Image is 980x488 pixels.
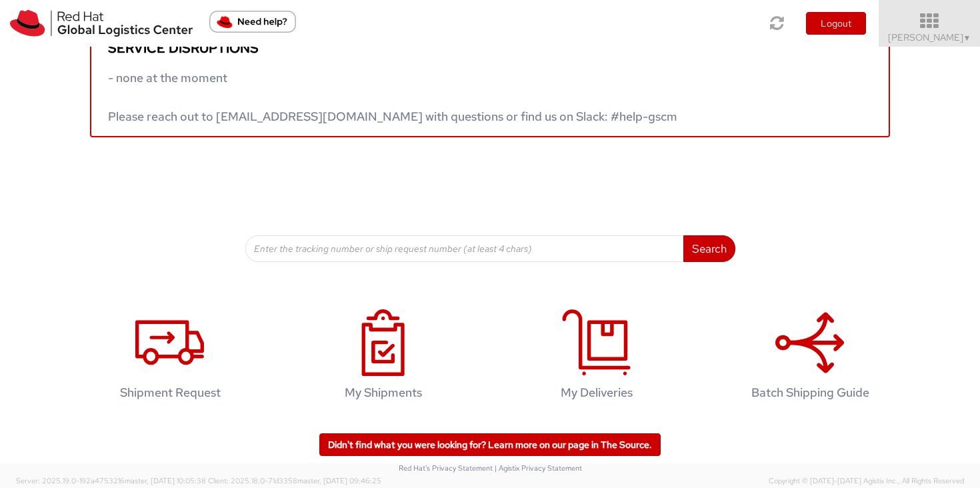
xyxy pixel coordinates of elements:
span: master, [DATE] 09:46:25 [297,476,381,485]
button: Need help? [209,11,296,33]
span: - none at the moment Please reach out to [EMAIL_ADDRESS][DOMAIN_NAME] with questions or find us o... [108,70,677,124]
a: My Shipments [283,295,483,420]
a: | Agistix Privacy Statement [495,463,582,473]
a: Didn't find what you were looking for? Learn more on our page in The Source. [319,433,661,456]
span: Client: 2025.18.0-71d3358 [208,476,381,485]
span: [PERSON_NAME] [888,31,971,43]
h4: My Deliveries [511,386,683,399]
button: Search [683,235,735,262]
h5: Service disruptions [108,41,872,55]
input: Enter the tracking number or ship request number (at least 4 chars) [245,235,684,262]
a: My Deliveries [497,295,697,420]
span: master, [DATE] 10:05:38 [125,476,206,485]
a: Red Hat's Privacy Statement [399,463,493,473]
span: ▼ [963,33,971,43]
button: Logout [806,12,866,35]
h4: My Shipments [297,386,469,399]
img: rh-logistics-00dfa346123c4ec078e1.svg [10,10,193,37]
a: Service disruptions - none at the moment Please reach out to [EMAIL_ADDRESS][DOMAIN_NAME] with qu... [90,29,890,137]
h4: Shipment Request [84,386,256,399]
span: Server: 2025.19.0-192a4753216 [16,476,206,485]
a: Shipment Request [70,295,270,420]
a: Batch Shipping Guide [710,295,910,420]
h4: Batch Shipping Guide [724,386,896,399]
span: Copyright © [DATE]-[DATE] Agistix Inc., All Rights Reserved [769,476,964,487]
